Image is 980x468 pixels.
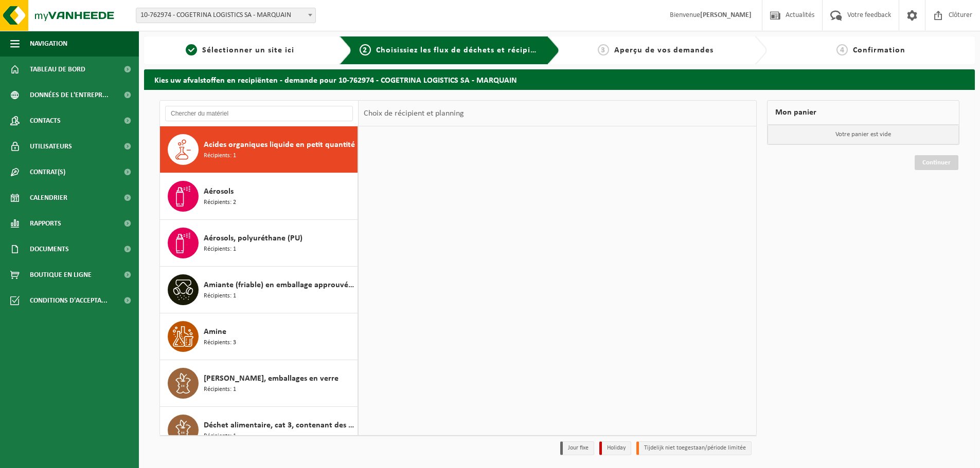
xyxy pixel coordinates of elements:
span: Récipients: 1 [204,291,236,301]
a: 1Sélectionner un site ici [149,44,331,57]
span: Données de l'entrepr... [30,82,109,108]
button: Aérosols, polyuréthane (PU) Récipients: 1 [160,220,358,267]
span: Contacts [30,108,61,134]
span: Récipients: 1 [204,151,236,161]
div: Choix de récipient et planning [359,101,469,126]
span: Récipients: 2 [204,198,236,208]
span: Aperçu de vos demandes [614,46,714,54]
span: Navigation [30,31,67,57]
button: Aérosols Récipients: 2 [160,173,358,220]
h2: Kies uw afvalstoffen en recipiënten - demande pour 10-762974 - COGETRINA LOGISTICS SA - MARQUAIN [144,69,975,89]
input: Chercher du matériel [165,106,353,121]
button: Acides organiques liquide en petit quantité Récipients: 1 [160,126,358,173]
span: Contrat(s) [30,159,65,185]
span: Récipients: 1 [204,245,236,254]
span: Amiante (friable) en emballage approuvé UN [204,279,355,291]
span: Amine [204,326,226,338]
span: Choisissiez les flux de déchets et récipients [376,46,547,54]
strong: [PERSON_NAME] [700,11,752,19]
button: Déchet alimentaire, cat 3, contenant des produits d'origine animale, emballage synthétique Récipi... [160,407,358,454]
span: Confirmation [853,46,905,54]
a: Continuer [915,155,958,170]
li: Tijdelijk niet toegestaan/période limitée [636,441,752,455]
span: 4 [836,44,848,55]
span: Conditions d'accepta... [30,288,108,313]
span: Tableau de bord [30,57,85,82]
span: 10-762974 - COGETRINA LOGISTICS SA - MARQUAIN [136,8,316,23]
span: Documents [30,236,69,262]
button: [PERSON_NAME], emballages en verre Récipients: 1 [160,360,358,407]
span: Calendrier [30,185,67,211]
span: Boutique en ligne [30,262,92,288]
span: 3 [598,44,609,55]
li: Holiday [599,441,631,455]
span: Acides organiques liquide en petit quantité [204,139,355,151]
span: Rapports [30,211,61,236]
span: 10-762974 - COGETRINA LOGISTICS SA - MARQUAIN [136,8,315,23]
button: Amine Récipients: 3 [160,313,358,360]
button: Amiante (friable) en emballage approuvé UN Récipients: 1 [160,267,358,313]
span: 2 [360,44,371,55]
span: [PERSON_NAME], emballages en verre [204,372,338,385]
span: Utilisateurs [30,134,72,159]
span: 1 [186,44,197,55]
span: Récipients: 1 [204,385,236,395]
span: Aérosols [204,185,234,198]
span: Récipients: 1 [204,432,236,441]
span: Sélectionner un site ici [202,46,294,54]
div: Mon panier [767,100,959,125]
span: Déchet alimentaire, cat 3, contenant des produits d'origine animale, emballage synthétique [204,419,355,432]
span: Récipients: 3 [204,338,236,348]
p: Votre panier est vide [768,125,959,144]
li: Jour fixe [560,441,594,455]
span: Aérosols, polyuréthane (PU) [204,232,302,245]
